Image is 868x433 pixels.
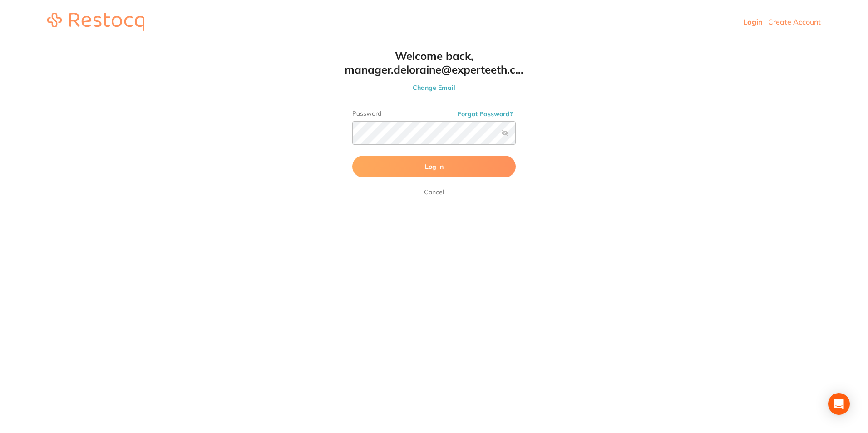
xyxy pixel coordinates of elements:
div: Open Intercom Messenger [828,393,850,415]
button: Change Email [334,84,534,92]
a: Cancel [422,187,446,197]
button: Forgot Password? [455,110,516,118]
a: Create Account [768,17,821,26]
a: Login [743,17,763,26]
span: Log In [425,162,444,171]
button: Log In [352,156,516,177]
label: Password [352,110,516,118]
h1: Welcome back, manager.deloraine@experteeth.c... [334,49,534,76]
img: restocq_logo.svg [47,13,144,31]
